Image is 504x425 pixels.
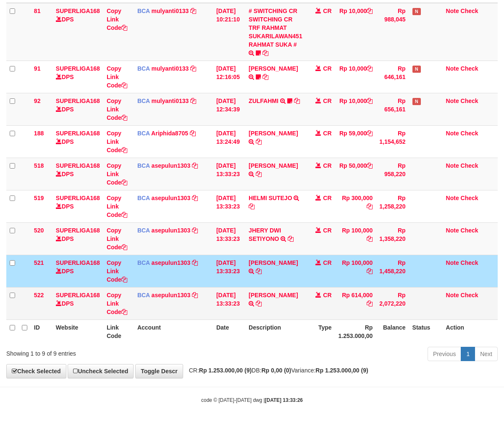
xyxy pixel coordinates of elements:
span: BCA [137,98,150,104]
a: Copy Link Code [107,227,127,251]
th: Action [443,319,498,343]
span: CR: DB: Variance: [185,367,368,374]
a: Note [446,227,459,234]
td: Rp 1,358,220 [376,222,409,255]
span: BCA [137,162,150,169]
td: Rp 10,000 [335,93,376,125]
a: Copy Link Code [107,195,127,218]
a: Copy Rp 10,000 to clipboard [367,98,373,104]
span: CR [323,227,331,234]
a: Check [461,65,478,72]
a: Note [446,65,459,72]
a: asepulun1303 [152,227,191,234]
a: ZULFAHMI [249,98,278,104]
a: Copy Rp 10,000 to clipboard [367,8,373,14]
a: [PERSON_NAME] [249,162,298,169]
td: Rp 100,000 [335,222,376,255]
td: [DATE] 12:16:05 [213,61,245,93]
strong: Rp 0,00 (0) [261,367,291,374]
a: Copy Rp 50,000 to clipboard [367,162,373,169]
td: DPS [52,93,103,125]
a: Check [461,292,478,298]
td: Rp 2,072,220 [376,287,409,319]
a: Copy mulyanti0133 to clipboard [190,98,196,104]
span: CR [323,65,331,72]
span: 92 [34,98,41,104]
a: Copy asepulun1303 to clipboard [192,227,198,234]
a: Copy # SWITCHING CR SWITCHING CR TRF RAHMAT SUKARILAWAN451 RAHMAT SUKA # to clipboard [262,50,268,56]
a: Check [461,98,478,104]
td: DPS [52,190,103,222]
td: Rp 656,161 [376,93,409,125]
a: mulyanti0133 [152,8,189,14]
span: CR [323,195,331,201]
a: mulyanti0133 [152,65,189,72]
td: DPS [52,222,103,255]
a: Previous [428,347,461,361]
a: Copy Rp 300,000 to clipboard [367,203,373,210]
a: Copy ADITYA PRAMUDYA to clipboard [256,268,262,275]
td: DPS [52,125,103,158]
a: Copy asepulun1303 to clipboard [192,195,198,201]
span: 81 [34,8,41,14]
td: [DATE] 12:34:39 [213,93,245,125]
th: Type [306,319,335,343]
a: asepulun1303 [152,162,191,169]
a: Copy asepulun1303 to clipboard [192,259,198,266]
td: DPS [52,158,103,190]
a: Copy Link Code [107,8,127,31]
a: Ariphida8705 [151,130,188,137]
a: 1 [461,347,475,361]
a: SUPERLIGA168 [56,98,100,104]
a: Copy asepulun1303 to clipboard [192,162,198,169]
td: [DATE] 13:24:49 [213,125,245,158]
a: Check Selected [6,364,66,378]
th: Status [409,319,443,343]
span: CR [323,8,331,14]
a: [PERSON_NAME] [249,259,298,266]
a: asepulun1303 [152,259,191,266]
span: BCA [137,65,150,72]
a: asepulun1303 [152,292,191,298]
td: Rp 1,154,652 [376,125,409,158]
a: Toggle Descr [135,364,183,378]
td: Rp 1,458,220 [376,255,409,287]
td: Rp 59,000 [335,125,376,158]
a: Copy ADAM RAHIM to clipboard [256,138,262,145]
td: Rp 958,220 [376,158,409,190]
a: asepulun1303 [152,195,191,201]
a: Check [461,162,478,169]
span: Has Note [412,8,421,15]
a: Note [446,98,459,104]
a: Next [475,347,498,361]
td: Rp 1,258,220 [376,190,409,222]
a: Copy Rp 59,000 to clipboard [367,130,373,137]
a: Copy Rp 614,000 to clipboard [367,300,373,307]
th: ID [31,319,52,343]
span: 519 [34,195,44,201]
a: Copy RIYO RAHMAN to clipboard [262,74,268,80]
a: # SWITCHING CR SWITCHING CR TRF RAHMAT SUKARILAWAN451 RAHMAT SUKA # [249,8,302,48]
a: SUPERLIGA168 [56,227,100,234]
a: Copy Link Code [107,130,127,153]
a: [PERSON_NAME] [249,130,298,137]
small: code © [DATE]-[DATE] dwg | [201,397,303,403]
td: Rp 646,161 [376,61,409,93]
td: Rp 300,000 [335,190,376,222]
td: Rp 50,000 [335,158,376,190]
a: HELMI SUTEJO [249,195,292,201]
td: [DATE] 13:33:23 [213,255,245,287]
a: Copy ZULFAHMI to clipboard [294,98,300,104]
td: DPS [52,61,103,93]
a: Check [461,195,478,201]
strong: Rp 1.253.000,00 (9) [315,367,368,374]
td: Rp 988,045 [376,3,409,61]
a: Copy Rp 100,000 to clipboard [367,268,373,275]
a: SUPERLIGA168 [56,162,100,169]
a: Copy Link Code [107,98,127,121]
td: DPS [52,3,103,61]
a: Copy VARLIND PETRUS to clipboard [256,171,262,177]
span: CR [323,259,331,266]
strong: [DATE] 13:33:26 [265,397,303,403]
span: BCA [137,259,150,266]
